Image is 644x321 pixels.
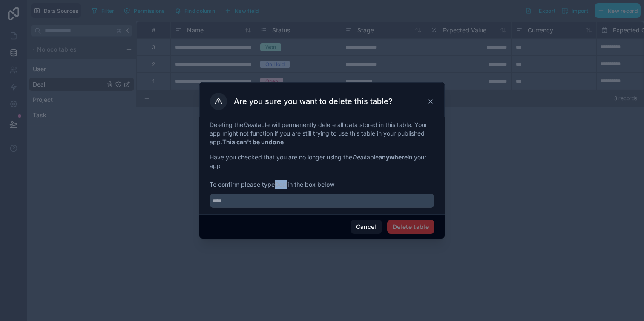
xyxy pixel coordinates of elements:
[210,121,434,146] p: Deleting the table will permanently delete all data stored in this table. Your app might not func...
[210,153,434,170] p: Have you checked that you are no longer using the table in your app
[275,181,287,188] strong: Deal
[222,138,284,145] strong: This can't be undone
[352,153,365,161] em: Deal
[379,153,408,161] strong: anywhere
[234,96,393,107] h3: Are you sure you want to delete this table?
[243,121,256,128] em: Deal
[210,180,434,189] span: To confirm please type in the box below
[351,220,382,234] button: Cancel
